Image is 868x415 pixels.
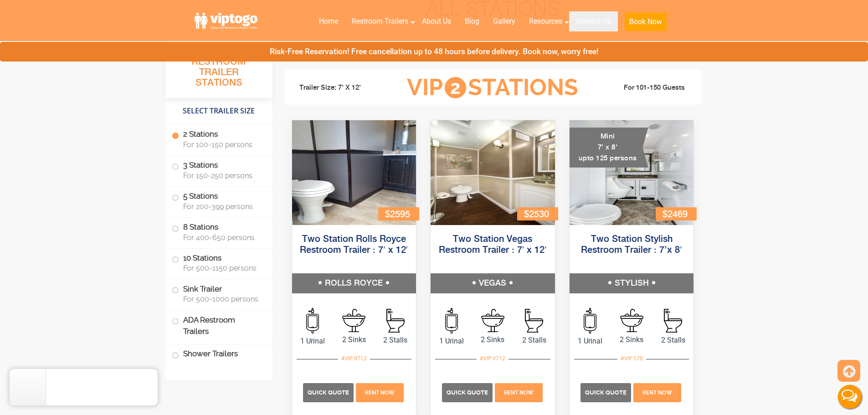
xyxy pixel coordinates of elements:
[172,310,266,341] label: ADA Restroom Trailers
[620,309,643,332] img: an icon of sink
[183,171,262,180] span: For 150-250 persons
[664,309,682,333] img: an icon of Stall
[165,43,272,98] h3: All Portable Restroom Trailer Stations
[183,233,262,242] span: For 400-650 persons
[569,11,618,31] a: Contact Us
[165,102,272,120] h4: Select Trailer Size
[431,336,472,347] span: 1 Urinal
[585,389,627,396] span: Quick Quote
[580,388,632,396] a: Quick Quote
[617,353,646,364] div: #VIP S78
[312,11,345,31] a: Home
[378,207,419,220] div: $2595
[447,389,488,396] span: Quick Quote
[514,335,555,346] span: 2 Stalls
[581,235,682,255] a: Two Station Stylish Restroom Trailer : 7’x 8′
[517,207,558,220] div: $2530
[365,389,395,396] span: Rent Now
[172,187,266,215] label: 5 Stations
[477,353,508,364] div: #VIP V712
[625,13,667,31] button: Book Now
[306,308,319,333] img: an icon of urinal
[172,279,266,307] label: Sink Trailer
[333,334,375,345] span: 2 Sinks
[445,77,466,98] span: 2
[172,249,266,277] label: 10 Stations
[415,11,458,31] a: About Us
[431,273,555,293] h5: VEGAS
[292,273,416,293] h5: ROLLS ROYCE
[183,202,262,211] span: For 200-399 persons
[584,308,596,333] img: an icon of urinal
[472,334,514,345] span: 2 Sinks
[338,353,370,364] div: #VIP R712
[593,82,695,93] li: For 101-150 Guests
[570,120,694,225] img: A mini restroom trailer with two separate stations and separate doors for males and females
[570,273,694,293] h5: STYLISH
[303,388,355,396] a: Quick Quote
[183,295,262,303] span: For 500-1000 persons
[570,336,611,347] span: 1 Urinal
[292,120,416,225] img: Side view of two station restroom trailer with separate doors for males and females
[172,156,266,184] label: 3 Stations
[525,309,543,333] img: an icon of Stall
[832,379,868,415] button: Live Chat
[308,389,349,396] span: Quick Quote
[291,74,393,102] li: Trailer Size: 7' X 12'
[183,140,262,149] span: For 100-150 persons
[642,389,672,396] span: Rent Now
[355,388,405,396] a: Rent Now
[442,388,494,396] a: Quick Quote
[183,264,262,272] span: For 500-1150 persons
[656,207,697,220] div: $2469
[172,344,266,364] label: Shower Trailers
[481,309,504,332] img: an icon of sink
[618,11,673,36] a: Book Now
[611,334,652,345] span: 2 Sinks
[342,309,365,332] img: an icon of sink
[386,309,405,333] img: an icon of Stall
[486,11,522,31] a: Gallery
[445,308,458,333] img: an icon of urinal
[375,335,416,346] span: 2 Stalls
[504,389,534,396] span: Rent Now
[570,128,648,168] div: Mini 7' x 8' upto 125 persons
[345,11,415,31] a: Restroom Trailers
[292,336,334,347] span: 1 Urinal
[439,235,547,255] a: Two Station Vegas Restroom Trailer : 7′ x 12′
[458,11,486,31] a: Blog
[172,125,266,153] label: 2 Stations
[300,235,408,255] a: Two Station Rolls Royce Restroom Trailer : 7′ x 12′
[393,75,592,100] h3: VIP Stations
[172,218,266,246] label: 8 Stations
[652,335,694,346] span: 2 Stalls
[493,388,544,396] a: Rent Now
[431,120,555,225] img: Side view of two station restroom trailer with separate doors for males and females
[522,11,569,31] a: Resources
[632,388,683,396] a: Rent Now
